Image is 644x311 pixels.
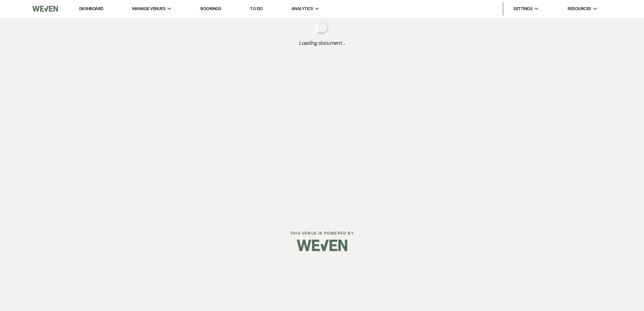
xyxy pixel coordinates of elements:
[299,39,345,47] span: Loading document ...
[297,234,347,257] img: Weven Logo
[200,6,221,12] a: Bookings
[315,21,329,34] img: loading spinner
[513,5,533,12] span: Settings
[250,6,262,11] a: To Do
[568,5,591,12] span: Resources
[79,6,103,11] a: Dashboard
[32,2,58,16] img: Weven Logo
[132,5,165,12] span: Manage Venues
[291,5,313,12] span: Analytics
